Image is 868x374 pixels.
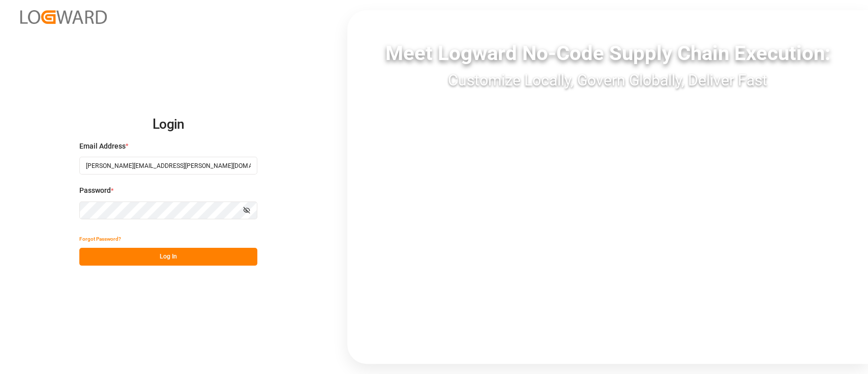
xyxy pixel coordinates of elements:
h2: Login [79,108,257,141]
div: Meet Logward No-Code Supply Chain Execution: [347,38,868,69]
button: Log In [79,248,257,266]
img: Logward_new_orange.png [20,10,107,24]
span: Password [79,185,111,196]
div: Customize Locally, Govern Globally, Deliver Fast [347,69,868,92]
span: Email Address [79,141,126,152]
button: Forgot Password? [79,230,121,248]
input: Enter your email [79,157,257,175]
